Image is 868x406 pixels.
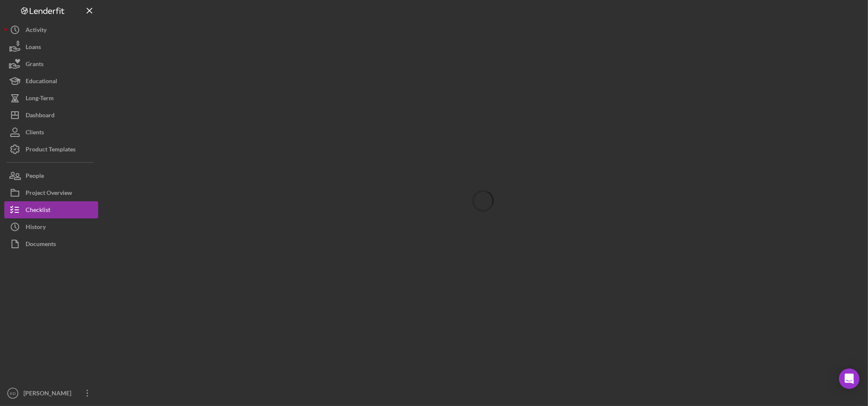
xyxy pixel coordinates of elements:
div: History [26,218,46,238]
div: Activity [26,21,47,41]
button: Grants [4,55,98,72]
div: Dashboard [26,107,55,126]
button: Clients [4,124,98,141]
text: KD [10,391,15,396]
button: Activity [4,21,98,38]
button: Product Templates [4,141,98,158]
div: Clients [26,124,44,143]
div: Grants [26,55,44,75]
div: Loans [26,38,41,58]
div: Educational [26,72,57,92]
button: Long-Term [4,90,98,107]
button: Educational [4,72,98,90]
button: History [4,218,98,235]
button: Loans [4,38,98,55]
button: Documents [4,235,98,252]
div: Product Templates [26,141,76,160]
div: Open Intercom Messenger [839,368,859,389]
button: People [4,167,98,184]
button: KD[PERSON_NAME] [4,385,98,402]
div: People [26,167,44,186]
button: Dashboard [4,107,98,124]
div: Project Overview [26,184,72,203]
div: Checklist [26,201,50,220]
div: Documents [26,235,56,255]
button: Project Overview [4,184,98,201]
div: [PERSON_NAME] [21,385,77,404]
button: Checklist [4,201,98,218]
div: Long-Term [26,90,54,109]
